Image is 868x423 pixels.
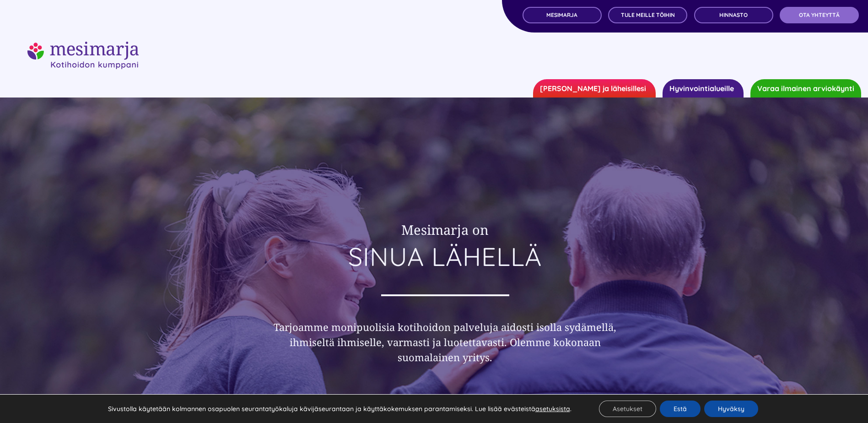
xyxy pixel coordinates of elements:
button: Asetukset [599,401,656,417]
p: Sivustolla käytetään kolmannen osapuolen seurantatyökaluja kävijäseurantaan ja käyttäkokemuksen p... [108,405,571,413]
a: MESIMARJA [523,7,602,23]
a: [PERSON_NAME] ja läheisillesi [533,79,656,98]
a: mesimarjasi [27,40,139,52]
a: Hinnasto [694,7,773,23]
button: Hyväksy [704,401,758,417]
span: TULE MEILLE TÖIHIN [621,12,675,18]
button: asetuksista [535,405,570,413]
span: MESIMARJA [546,12,577,18]
span: OTA YHTEYTTÄ [799,12,840,18]
h2: Mesimarja on [270,221,621,239]
img: mesimarjasi [27,42,139,69]
a: OTA YHTEYTTÄ [780,7,859,23]
h1: SINUA LÄHELLÄ [270,243,621,271]
a: Hyvinvointialueille [663,79,744,98]
a: TULE MEILLE TÖIHIN [608,7,687,23]
span: Hinnasto [719,12,748,18]
button: Estä [660,401,701,417]
h3: Tarjoamme monipuolisia kotihoidon palveluja aidosti isolla sydämellä, ihmiseltä ihmiselle, varmas... [270,320,621,365]
a: Varaa ilmainen arviokäynti [750,79,861,98]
